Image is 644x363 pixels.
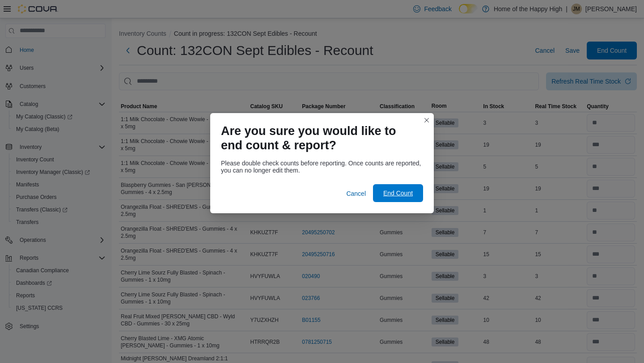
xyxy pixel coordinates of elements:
span: End Count [383,189,413,198]
div: Please double check counts before reporting. Once counts are reported, you can no longer edit them. [221,160,423,174]
button: Closes this modal window [421,115,432,126]
button: Cancel [343,185,369,203]
h1: Are you sure you would like to end count & report? [221,124,416,152]
span: Cancel [346,189,366,198]
button: End Count [373,184,423,202]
